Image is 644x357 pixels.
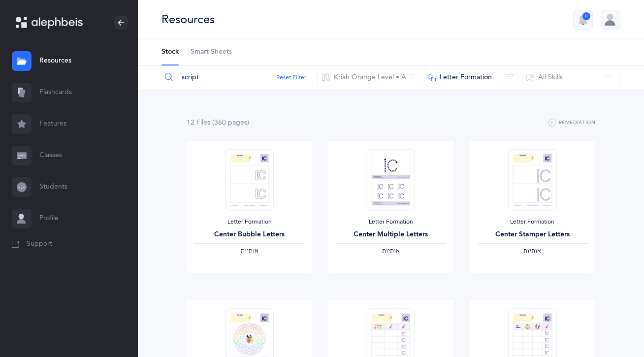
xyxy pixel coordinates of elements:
div: Letter Formation [194,218,304,226]
button: Remediation [548,117,595,129]
button: Reset Filter [276,73,306,82]
span: ‫אותיות‬ [523,247,541,254]
div: Resources [161,11,215,28]
img: Center_Multiple_Letters__-Script_thumbnail_1658974317.png [367,149,415,210]
span: s [244,119,247,127]
img: Center_Bubble_Letters_-Script_thumbnail_1658974775.png [225,149,273,210]
div: Center Stamper Letters [478,229,587,240]
div: 6 [582,12,590,20]
span: 12 File [187,119,210,127]
span: ‫אותיות‬ [382,247,400,254]
span: Smart Sheets [191,47,232,57]
button: Kriah Orange Level • A [318,65,424,89]
input: Search Resources [161,65,318,89]
span: Support [27,239,52,249]
button: All Skills [522,65,620,89]
button: 6 [573,10,593,30]
div: Letter Formation [336,218,446,226]
div: Letter Formation [478,218,587,226]
div: Center Bubble Letters [194,229,304,240]
div: Center Multiple Letters [336,229,446,240]
img: Center_Stamper_Letters__-Script_thumbnail_1658974795.png [508,149,556,210]
button: Letter Formation [424,65,522,89]
span: s [207,119,210,127]
span: (360 page ) [212,119,249,127]
span: ‫אותיות‬ [241,247,258,254]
